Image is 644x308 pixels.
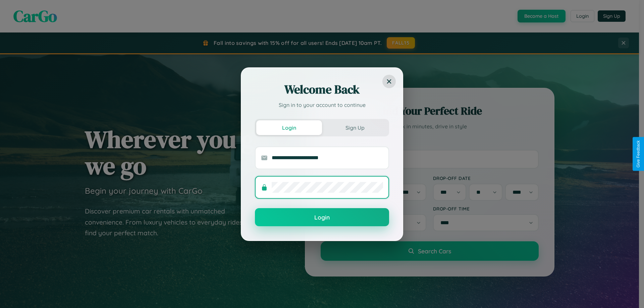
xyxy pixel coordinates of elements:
h2: Welcome Back [255,81,389,98]
div: Give Feedback [636,140,641,168]
p: Sign in to your account to continue [255,101,389,109]
button: Login [255,208,389,226]
button: Sign Up [322,120,388,135]
button: Login [256,120,322,135]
